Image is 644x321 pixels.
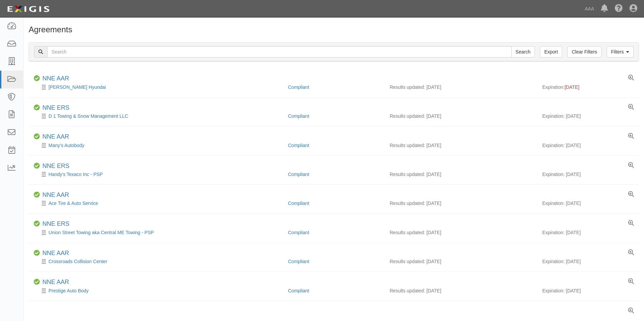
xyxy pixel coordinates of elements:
div: Results updated: [DATE] [390,171,532,178]
a: NNE AAR [42,75,69,82]
a: Ace Tire & Auto Service [49,201,98,206]
div: Prestige Auto Body [34,287,283,294]
a: View results summary [628,75,634,81]
div: NNE ERS [42,163,69,170]
a: AAA [581,2,598,15]
div: Irwin Hyundai [34,84,283,91]
a: D 1 Towing & Snow Management LLC [49,113,128,119]
i: Compliant [34,75,40,81]
div: Expiration: [542,84,634,91]
a: View results summary [628,104,634,110]
a: Export [540,46,562,58]
div: Expiration: [DATE] [542,113,634,119]
div: Results updated: [DATE] [390,84,532,91]
div: NNE AAR [42,279,69,286]
div: Expiration: [DATE] [542,142,634,149]
div: NNE AAR [42,250,69,257]
div: Expiration: [DATE] [542,171,634,178]
a: NNE ERS [42,104,69,111]
a: [PERSON_NAME] Hyundai [49,84,106,90]
a: Clear Filters [567,46,601,58]
div: Results updated: [DATE] [390,229,532,236]
div: Many's Autobody [34,142,283,149]
span: [DATE] [565,84,579,90]
a: View results summary [628,133,634,139]
div: NNE ERS [42,220,69,228]
a: Compliant [288,113,309,119]
a: Prestige Auto Body [49,288,89,293]
div: Expiration: [DATE] [542,258,634,265]
div: NNE ERS [42,104,69,112]
a: NNE AAR [42,279,69,285]
div: Results updated: [DATE] [390,287,532,294]
i: Compliant [34,134,40,140]
i: Compliant [34,250,40,256]
a: View results summary [628,191,634,198]
a: NNE ERS [42,163,69,169]
a: View results summary [628,279,634,285]
a: Compliant [288,172,309,177]
div: Crossroads Collision Center [34,258,283,265]
img: logo-5460c22ac91f19d4615b14bd174203de0afe785f0fc80cf4dbbc73dc1793850b.png [5,3,52,15]
div: Expiration: [DATE] [542,229,634,236]
a: Compliant [288,288,309,293]
div: Expiration: [DATE] [542,287,634,294]
a: NNE AAR [42,191,69,198]
a: Union Street Towing aka Central ME Towing - PSP [49,230,154,235]
a: Crossroads Collision Center [49,259,107,264]
i: Compliant [34,279,40,285]
a: Compliant [288,201,309,206]
a: NNE AAR [42,133,69,140]
div: Handy's Texaco Inc - PSP [34,171,283,178]
a: View results summary [628,308,634,314]
i: Help Center - Complianz [615,5,623,13]
a: View results summary [628,220,634,226]
i: Compliant [34,163,40,169]
div: Results updated: [DATE] [390,200,532,207]
input: Search [511,46,535,58]
i: Compliant [34,221,40,227]
div: Union Street Towing aka Central ME Towing - PSP [34,229,283,236]
a: Compliant [288,143,309,148]
a: View results summary [628,250,634,256]
div: Results updated: [DATE] [390,113,532,119]
div: Ace Tire & Auto Service [34,200,283,207]
a: View results summary [628,163,634,169]
i: Compliant [34,192,40,198]
div: Results updated: [DATE] [390,258,532,265]
h1: Agreements [29,25,639,34]
a: Filters [607,46,634,58]
div: Expiration: [DATE] [542,200,634,207]
a: Compliant [288,259,309,264]
div: NNE AAR [42,133,69,141]
a: Compliant [288,84,309,90]
div: NNE AAR [42,75,69,82]
div: D 1 Towing & Snow Management LLC [34,113,283,119]
a: Compliant [288,230,309,235]
a: NNE ERS [42,220,69,227]
div: Results updated: [DATE] [390,142,532,149]
input: Search [47,46,512,58]
a: Many's Autobody [49,143,84,148]
i: Compliant [34,105,40,111]
a: Handy's Texaco Inc - PSP [49,172,103,177]
a: NNE AAR [42,250,69,256]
